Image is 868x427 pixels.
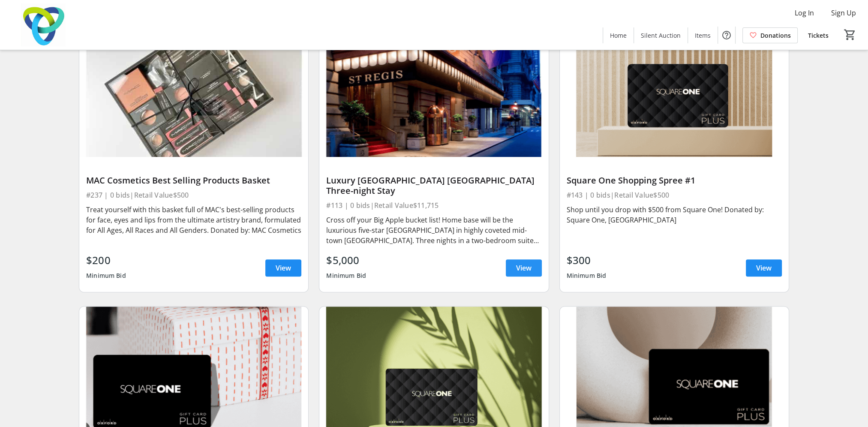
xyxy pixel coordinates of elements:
[5,3,81,46] img: Trillium Health Partners Foundation's Logo
[567,204,782,225] div: Shop until you drop with $500 from Square One! Donated by: Square One, [GEOGRAPHIC_DATA]
[718,27,735,44] button: Help
[86,204,301,235] div: Treat yourself with this basket full of MAC's best-selling products for face, eyes and lips from ...
[788,6,821,20] button: Log In
[86,189,301,201] div: #237 | 0 bids | Retail Value $500
[831,8,856,18] span: Sign Up
[567,175,782,186] div: Square One Shopping Spree #1
[746,259,782,277] a: View
[86,175,301,186] div: MAC Cosmetics Best Selling Products Basket
[695,31,711,40] span: Items
[326,253,366,268] div: $5,000
[516,263,532,273] span: View
[688,27,718,43] a: Items
[326,199,541,211] div: #113 | 0 bids | Retail Value $11,715
[808,31,829,40] span: Tickets
[634,27,688,43] a: Silent Auction
[824,6,863,20] button: Sign Up
[326,215,541,246] div: Cross off your Big Apple bucket list! Home base will be the luxurious five-star [GEOGRAPHIC_DATA]...
[842,27,858,42] button: Cart
[276,263,291,273] span: View
[79,28,308,157] img: MAC Cosmetics Best Selling Products Basket
[760,31,791,40] span: Donations
[795,8,814,18] span: Log In
[326,175,541,196] div: Luxury [GEOGRAPHIC_DATA] [GEOGRAPHIC_DATA] Three-night Stay
[610,31,627,40] span: Home
[265,259,301,277] a: View
[641,31,681,40] span: Silent Auction
[742,27,798,43] a: Donations
[567,268,607,283] div: Minimum Bid
[319,28,548,157] img: Luxury NYC St. Regis Hotel Three-night Stay
[506,259,542,277] a: View
[567,189,782,201] div: #143 | 0 bids | Retail Value $500
[86,268,126,283] div: Minimum Bid
[86,253,126,268] div: $200
[756,263,772,273] span: View
[326,268,366,283] div: Minimum Bid
[560,28,789,157] img: Square One Shopping Spree #1
[603,27,634,43] a: Home
[801,27,835,43] a: Tickets
[567,253,607,268] div: $300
